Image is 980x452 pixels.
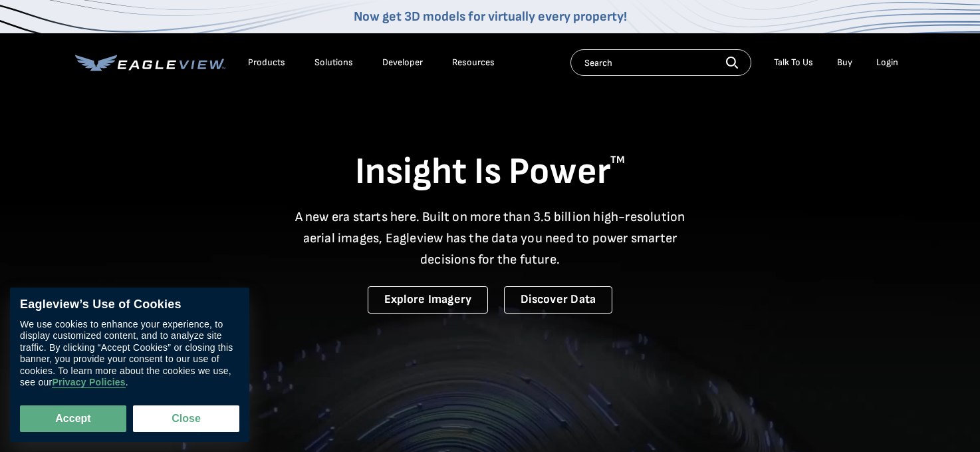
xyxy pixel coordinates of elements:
[382,57,423,69] a: Developer
[368,286,489,314] a: Explore Imagery
[287,206,693,270] p: A new era starts here. Built on more than 3.5 billion high-resolution aerial images, Eagleview ha...
[20,405,126,432] button: Accept
[248,57,285,69] div: Products
[876,57,898,69] div: Login
[354,9,627,25] a: Now get 3D models for virtually every property!
[314,57,353,69] div: Solutions
[610,154,625,166] sup: TM
[452,57,495,69] div: Resources
[774,57,813,69] div: Talk To Us
[20,319,239,389] div: We use cookies to enhance your experience, to display customized content, and to analyze site tra...
[504,286,612,314] a: Discover Data
[75,149,905,196] h1: Insight Is Power
[837,57,852,69] a: Buy
[20,298,239,312] div: Eagleview’s Use of Cookies
[52,377,125,389] a: Privacy Policies
[133,405,239,432] button: Close
[570,49,751,76] input: Search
